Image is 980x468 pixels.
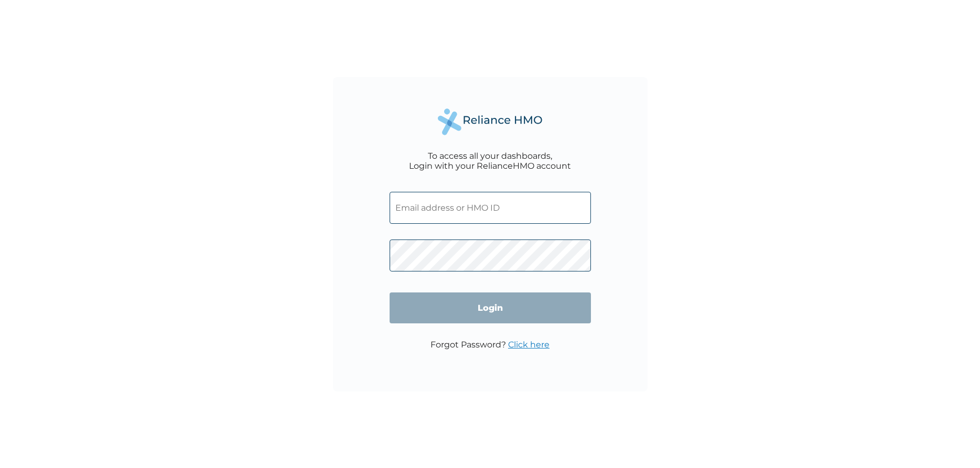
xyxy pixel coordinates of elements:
div: To access all your dashboards, Login with your RelianceHMO account [409,151,571,171]
img: Reliance Health's Logo [438,108,543,135]
a: Click here [508,340,550,350]
input: Email address or HMO ID [390,192,591,224]
p: Forgot Password? [430,340,550,350]
input: Login [390,292,591,323]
